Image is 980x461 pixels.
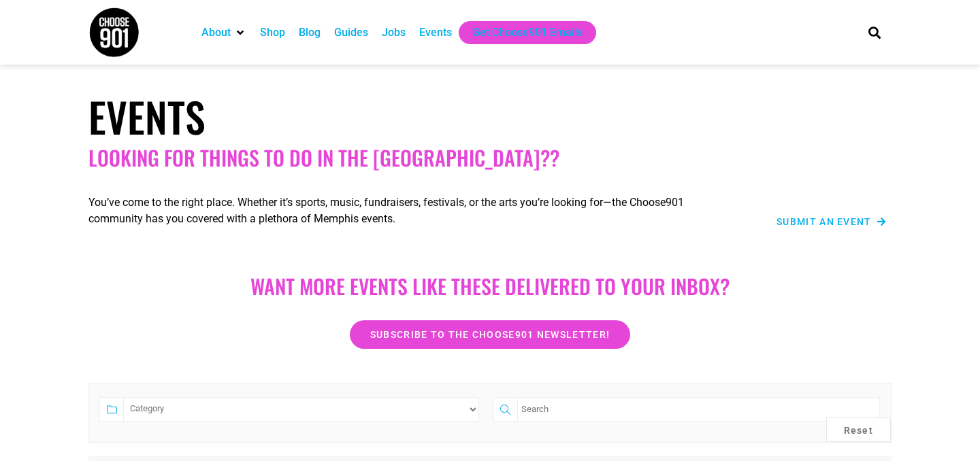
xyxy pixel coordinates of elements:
span: Subscribe to the Choose901 newsletter! [370,330,610,339]
a: Get Choose901 Emails [472,24,583,41]
nav: Main nav [195,21,845,44]
a: Events [419,24,452,41]
a: Guides [334,24,368,41]
h1: Events [88,92,892,141]
span: Submit an Event [777,217,872,226]
a: Submit an Event [777,217,886,226]
h2: Want more EVENTS LIKE THESE DELIVERED TO YOUR INBOX? [102,274,878,298]
a: Shop [260,24,285,41]
div: About [195,21,253,44]
div: Search [864,21,886,44]
a: Jobs [382,24,406,41]
button: Reset [826,417,892,442]
a: About [201,24,231,41]
p: You’ve come to the right place. Whether it’s sports, music, fundraisers, festivals, or the arts y... [88,194,728,227]
a: Subscribe to the Choose901 newsletter! [350,320,630,349]
h2: Looking for things to do in the [GEOGRAPHIC_DATA]?? [88,146,892,170]
a: Blog [299,24,321,41]
input: Search [517,397,880,422]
